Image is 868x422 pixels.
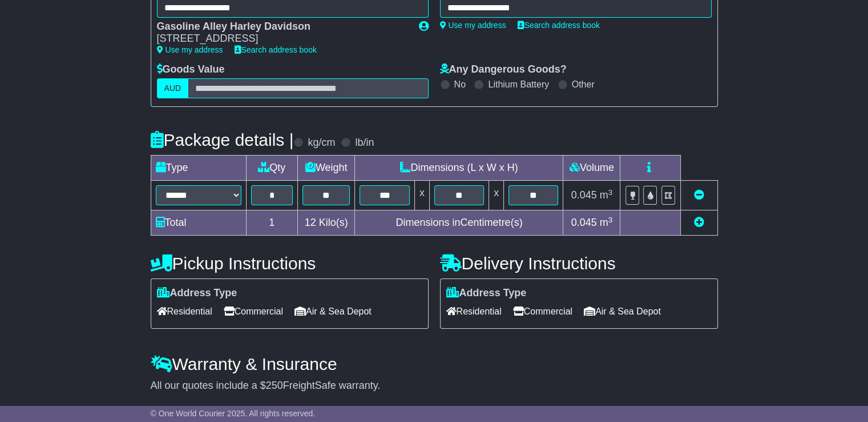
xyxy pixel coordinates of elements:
span: m [600,189,613,201]
td: x [414,181,429,210]
td: Qty [246,156,297,181]
label: Lithium Battery [488,79,549,90]
span: Commercial [224,302,283,320]
span: Residential [157,302,212,320]
label: No [454,79,466,90]
td: Type [151,156,246,181]
label: AUD [157,78,189,98]
div: All our quotes include a $ FreightSafe warranty. [151,380,718,392]
a: Search address book [235,45,317,54]
span: Residential [446,302,502,320]
td: Dimensions in Centimetre(s) [355,210,563,236]
sup: 3 [608,216,613,224]
span: Air & Sea Depot [584,302,661,320]
span: 250 [266,380,283,391]
td: Total [151,210,246,236]
label: kg/cm [308,137,335,149]
span: © One World Courier 2025. All rights reserved. [151,409,316,418]
sup: 3 [608,188,613,197]
label: Address Type [157,287,237,300]
span: Commercial [513,302,572,320]
td: Kilo(s) [297,210,355,236]
label: Other [572,79,595,90]
h4: Warranty & Insurance [151,355,718,373]
td: Volume [563,156,620,181]
label: lb/in [355,137,374,149]
h4: Package details | [151,130,294,149]
td: Dimensions (L x W x H) [355,156,563,181]
h4: Delivery Instructions [440,254,718,273]
a: Add new item [694,217,704,228]
h4: Pickup Instructions [151,254,429,273]
a: Use my address [157,45,223,54]
td: Weight [297,156,355,181]
td: x [489,181,504,210]
a: Use my address [440,21,506,30]
label: Any Dangerous Goods? [440,63,567,76]
td: 1 [246,210,297,236]
a: Remove this item [694,189,704,201]
label: Goods Value [157,63,225,76]
div: Gasoline Alley Harley Davidson [157,21,407,33]
span: 0.045 [571,189,597,201]
a: Search address book [518,21,600,30]
div: [STREET_ADDRESS] [157,33,407,45]
label: Address Type [446,287,527,300]
span: m [600,217,613,228]
span: 12 [305,217,316,228]
span: Air & Sea Depot [294,302,372,320]
span: 0.045 [571,217,597,228]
